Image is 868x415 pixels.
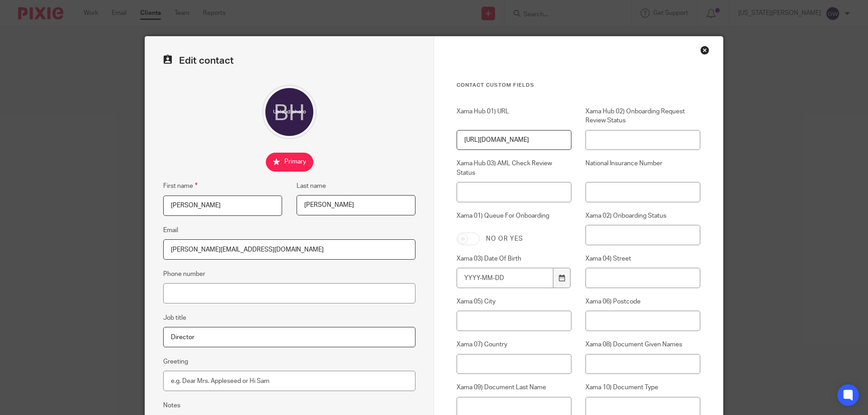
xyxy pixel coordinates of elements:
label: Email [163,226,178,235]
label: Xama Hub 01) URL [457,107,571,126]
label: Xama 09) Document Last Name [457,383,571,392]
label: Xama 03) Date Of Birth [457,254,571,263]
input: e.g. Dear Mrs. Appleseed or Hi Sam [163,371,415,391]
label: Xama 06) Postcode [585,297,700,306]
input: YYYY-MM-DD [457,268,553,288]
label: Xama 10) Document Type [585,383,700,392]
h3: Contact Custom fields [457,82,700,89]
label: Xama 02) Onboarding Status [585,211,700,220]
label: Phone number [163,270,205,279]
label: Xama Hub 03) AML Check Review Status [457,159,571,177]
label: Notes [163,401,180,410]
h2: Edit contact [163,55,415,67]
label: No or yes [486,234,523,243]
label: Job title [163,313,186,322]
label: Xama 01) Queue For Onboarding [457,211,571,226]
label: First name [163,181,198,191]
label: Xama Hub 02) Onboarding Request Review Status [585,107,700,126]
label: Xama 07) Country [457,340,571,349]
label: Last name [297,182,326,191]
label: Xama 08) Document Given Names [585,340,700,349]
label: National Insurance Number [585,159,700,177]
label: Xama 04) Street [585,254,700,263]
div: Close this dialog window [700,46,709,55]
label: Xama 05) City [457,297,571,306]
label: Greeting [163,357,188,366]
